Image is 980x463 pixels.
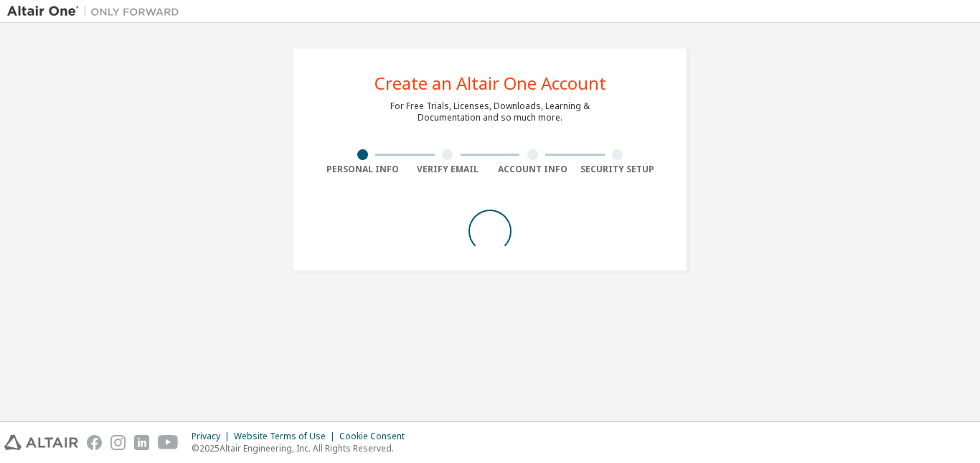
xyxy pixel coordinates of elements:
[374,75,606,92] div: Create an Altair One Account
[390,100,590,123] div: For Free Trials, Licenses, Downloads, Learning & Documentation and so much more.
[234,431,339,442] div: Website Terms of Use
[192,431,234,442] div: Privacy
[575,164,661,175] div: Security Setup
[87,435,102,450] img: facebook.svg
[4,435,78,450] img: altair_logo.svg
[405,164,491,175] div: Verify Email
[134,435,149,450] img: linkedin.svg
[7,4,187,19] img: Altair One
[158,435,179,450] img: youtube.svg
[192,442,413,454] p: © 2025 Altair Engineering, Inc. All Rights Reserved.
[490,164,575,175] div: Account Info
[320,164,405,175] div: Personal Info
[110,435,126,450] img: instagram.svg
[339,431,413,442] div: Cookie Consent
